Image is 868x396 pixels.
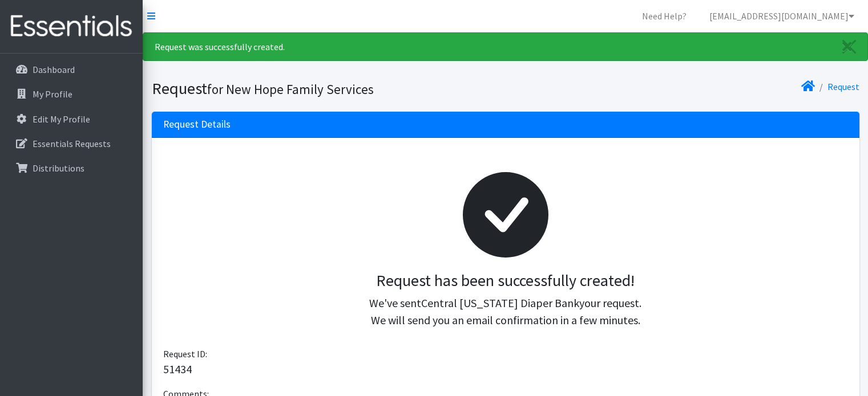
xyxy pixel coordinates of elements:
[5,108,138,130] a: Edit My Profile
[143,32,868,61] div: Request was successfully created.
[33,64,75,75] p: Dashboard
[5,132,138,155] a: Essentials Requests
[421,296,579,310] span: Central [US_STATE] Diaper Bank
[33,113,90,125] p: Edit My Profile
[33,88,72,100] p: My Profile
[5,83,138,105] a: My Profile
[827,81,859,92] a: Request
[33,138,111,149] p: Essentials Requests
[633,5,696,27] a: Need Help?
[163,119,231,130] h3: Request Details
[172,271,839,291] h3: Request has been successfully created!
[700,5,863,27] a: [EMAIL_ADDRESS][DOMAIN_NAME]
[33,162,84,174] p: Distributions
[831,33,867,60] a: Close
[5,157,138,179] a: Distributions
[207,81,374,97] small: for New Hope Family Services
[163,348,207,360] span: Request ID:
[5,7,138,46] img: HumanEssentials
[172,295,839,329] p: We've sent your request. We will send you an email confirmation in a few minutes.
[152,79,502,99] h1: Request
[163,361,848,378] p: 51434
[5,58,138,81] a: Dashboard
